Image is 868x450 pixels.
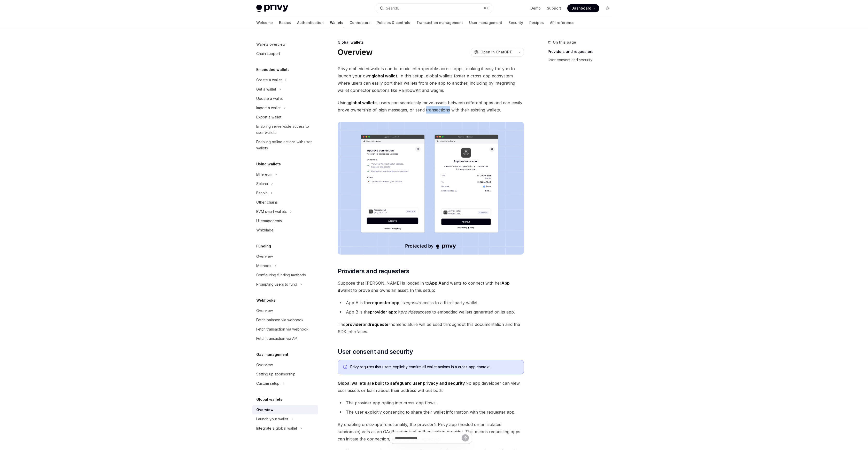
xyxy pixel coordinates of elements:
div: Integrate a global wallet [256,425,297,431]
a: Enabling server-side access to user wallets [252,122,318,137]
button: Send message [462,434,469,441]
div: Update a wallet [256,95,283,102]
a: Export a wallet [252,112,318,122]
div: Overview [256,407,274,413]
div: Get a wallet [256,86,276,92]
button: Search...⌘K [376,4,492,13]
img: light logo [256,5,288,12]
a: Whitelabel [252,226,318,235]
div: Launch your wallet [256,416,288,422]
div: Overview [256,362,273,368]
a: Overview [252,405,318,414]
div: UI components [256,218,282,224]
a: Fetch transaction via API [252,334,318,343]
div: Enabling offline actions with user wallets [256,139,315,151]
a: Fetch balance via webhook [252,315,318,325]
strong: global wallet [371,73,397,78]
a: Chain support [252,49,318,58]
a: UI components [252,216,318,226]
h5: Embedded wallets [256,67,290,73]
a: Setting up sponsorship [252,369,318,379]
h1: Overview [338,47,373,57]
strong: Global wallets are built to safeguard user privacy and security. [338,381,466,386]
em: requests [404,300,420,305]
strong: App B [338,280,510,293]
span: Dashboard [571,6,591,11]
a: Overview [252,306,318,315]
img: images/Crossapp.png [338,122,524,255]
span: By enabling cross-app functionality, the provider’s Privy app (hosted on an isolated subdomain) a... [338,421,524,443]
div: Create a wallet [256,77,282,83]
div: Prompting users to fund [256,281,297,287]
div: Fetch transaction via webhook [256,326,308,332]
div: Search... [386,5,400,11]
a: Transaction management [416,17,463,29]
div: Chain support [256,51,280,57]
div: Bitcoin [256,190,268,196]
h5: Webhooks [256,297,275,303]
button: Toggle dark mode [603,4,612,12]
div: Solana [256,181,268,187]
a: Basics [279,17,291,29]
div: Setting up sponsorship [256,371,296,377]
h5: Global wallets [256,396,282,403]
a: Authentication [297,17,324,29]
div: Overview [256,308,273,314]
a: Overview [252,360,318,369]
h5: Gas management [256,351,288,358]
div: Global wallets [338,40,524,45]
div: EVM smart wallets [256,208,287,215]
div: Export a wallet [256,114,281,120]
a: Enabling offline actions with user wallets [252,137,318,153]
li: App B is the : it access to embedded wallets generated on its app. [338,308,524,316]
span: No app developer can view user assets or learn about their address without both: [338,380,524,394]
a: Wallets [330,17,343,29]
strong: App A [429,280,441,286]
li: The user explicitly consenting to share their wallet information with the requester app. [338,408,524,416]
li: App A is the : it access to a third-party wallet. [338,299,524,306]
a: Connectors [350,17,370,29]
a: Security [508,17,523,29]
span: User consent and security [338,348,413,356]
div: Custom setup [256,380,280,387]
span: The and nomenclature will be used throughout this documentation and the SDK interfaces. [338,321,524,335]
svg: Info [343,365,348,370]
a: Demo [530,6,541,11]
a: Overview [252,252,318,261]
a: Support [547,6,561,11]
div: Fetch balance via webhook [256,317,304,323]
strong: global wallets [349,100,377,105]
span: Providers and requesters [338,267,409,275]
strong: requester app [370,300,399,305]
span: Privy embedded wallets can be made interoperable across apps, making it easy for you to launch yo... [338,65,524,94]
a: Configuring funding methods [252,270,318,280]
span: On this page [553,39,576,45]
a: User consent and security [548,56,616,64]
strong: requester [370,322,390,327]
div: Overview [256,253,273,260]
a: Wallets overview [252,40,318,49]
h5: Funding [256,243,271,249]
div: Configuring funding methods [256,272,306,278]
strong: provider [345,322,363,327]
div: Other chains [256,199,278,205]
a: Other chains [252,198,318,207]
div: Methods [256,263,271,269]
a: Welcome [256,17,273,29]
li: The provider app opting into cross-app flows. [338,399,524,406]
div: Wallets overview [256,41,285,47]
h5: Using wallets [256,161,281,167]
a: Policies & controls [377,17,410,29]
a: Update a wallet [252,94,318,103]
div: Enabling server-side access to user wallets [256,123,315,136]
span: ⌘ K [483,6,489,10]
a: API reference [550,17,575,29]
span: Open in ChatGPT [481,50,512,55]
a: User management [469,17,502,29]
a: Fetch transaction via webhook [252,325,318,334]
a: Recipes [529,17,544,29]
strong: provider app [370,309,396,315]
div: Import a wallet [256,105,281,111]
div: Fetch transaction via API [256,335,298,342]
span: Suppose that [PERSON_NAME] is logged in to and wants to connect with her wallet to prove she owns... [338,279,524,294]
